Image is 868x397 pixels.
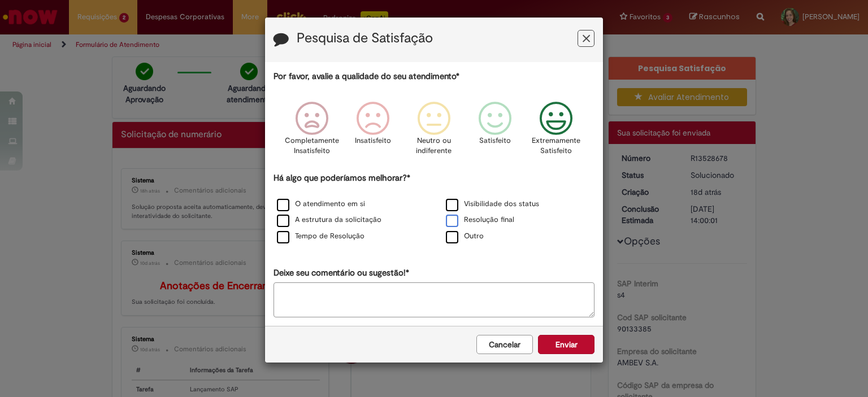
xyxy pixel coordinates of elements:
[274,71,459,82] label: Por favor, avalie a qualidade do seu atendimento*
[277,215,381,225] label: A estrutura da solicitação
[297,31,433,46] label: Pesquisa de Satisfação
[476,335,533,354] button: Cancelar
[466,93,524,171] div: Satisfeito
[274,267,409,279] label: Deixe seu comentário ou sugestão!*
[446,215,514,225] label: Resolução final
[277,231,364,242] label: Tempo de Resolução
[446,231,484,242] label: Outro
[479,136,511,146] p: Satisfeito
[446,199,539,210] label: Visibilidade dos status
[285,136,339,156] p: Completamente Insatisfeito
[283,93,340,171] div: Completamente Insatisfeito
[538,335,594,354] button: Enviar
[527,93,585,171] div: Extremamente Satisfeito
[532,136,580,156] p: Extremamente Satisfeito
[414,136,454,156] p: Neutro ou indiferente
[405,93,463,171] div: Neutro ou indiferente
[344,93,402,171] div: Insatisfeito
[274,172,594,245] div: Há algo que poderíamos melhorar?*
[277,199,365,210] label: O atendimento em si
[355,136,391,146] p: Insatisfeito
